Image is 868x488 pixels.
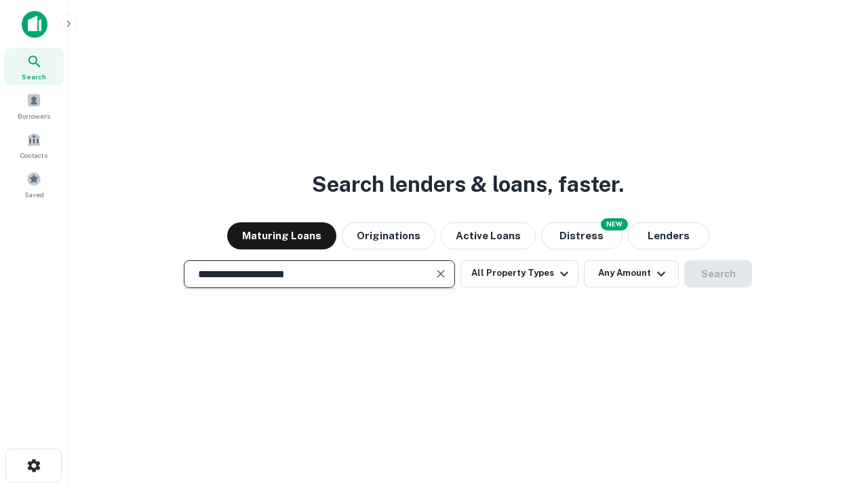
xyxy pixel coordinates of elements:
button: Maturing Loans [227,222,336,249]
button: Lenders [628,222,709,249]
img: capitalize-icon.png [22,11,47,38]
button: All Property Types [460,260,578,287]
span: Saved [24,189,44,200]
span: Search [22,71,46,82]
a: Borrowers [4,87,64,124]
button: Active Loans [441,222,536,249]
div: NEW [601,218,628,230]
a: Contacts [4,127,64,163]
a: Saved [4,166,64,203]
button: Any Amount [584,260,679,287]
a: Search [4,48,64,85]
button: Search distressed loans with lien and other non-mortgage details. [541,222,623,249]
button: Originations [342,222,435,249]
h3: Search lenders & loans, faster. [312,168,624,201]
button: Clear [431,264,450,283]
span: Borrowers [18,110,50,121]
iframe: Chat Widget [800,380,868,445]
span: Contacts [20,150,47,161]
